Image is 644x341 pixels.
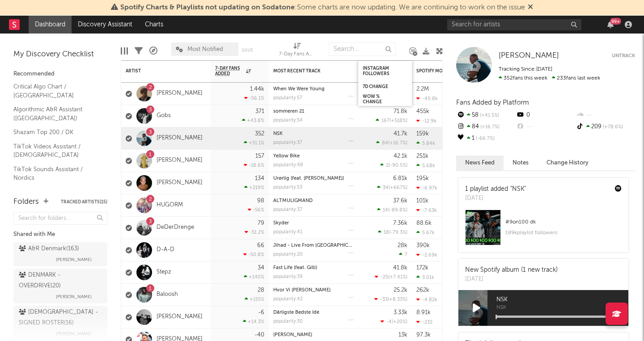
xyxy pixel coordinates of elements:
span: +8.33 % [389,297,406,302]
div: ( ) [374,296,407,302]
div: 262k [416,287,429,293]
span: Dismiss [528,4,533,11]
span: 18 [384,230,389,235]
div: 7.36k [393,220,407,226]
div: A&R Denmark ( 163 ) [19,244,79,254]
div: 134 [255,176,264,181]
a: Shazam Top 200 / DK [13,127,98,137]
a: Critical Algo Chart / [GEOGRAPHIC_DATA] [13,82,98,100]
div: 5.68k [416,163,435,168]
a: [PERSON_NAME] [157,179,203,187]
a: Jihad - Live From [GEOGRAPHIC_DATA] [273,243,366,248]
span: 2 [386,163,389,168]
div: [DATE] [465,275,558,284]
div: popularity: 42 [273,297,303,302]
div: 7d Change [363,84,394,89]
div: +14.3 % [243,319,264,324]
div: +43.8 % [242,118,264,123]
div: popularity: 30 [273,319,303,324]
span: Fans Added by Platform [456,99,529,106]
div: 42.1k [394,153,407,159]
button: Save [241,48,253,53]
div: 1 playlist added [465,185,526,194]
div: 251k [416,153,428,159]
div: A&R Pipeline [149,38,157,64]
div: When We Were Young [273,87,354,92]
div: -2.69k [416,252,437,258]
div: 28 [258,287,264,293]
div: DENMARK - OVERDRIVE ( 20 ) [19,270,100,291]
div: +51.1 % [244,140,264,146]
div: -4.82k [416,297,437,303]
div: 88.6k [416,220,432,226]
div: sommeren 21 [273,109,354,114]
input: Search... [329,42,396,56]
a: Yellow Bike [273,154,300,159]
a: NSK [273,131,283,136]
span: [PERSON_NAME] [56,254,92,265]
div: -56.1 % [244,95,264,101]
a: Urørlig (feat. [PERSON_NAME]) [273,176,344,181]
div: Artist [126,68,193,74]
div: My Discovery Checklist [13,49,107,60]
span: -89.8 % [390,208,406,213]
div: ( ) [376,140,407,146]
div: 41.7k [394,131,407,137]
span: +7.41 % [390,275,406,280]
span: 7-Day Fans Added [215,66,244,76]
div: 28k [398,243,407,248]
div: 41.8k [393,265,407,271]
input: Search for folders... [13,212,107,225]
span: Most Notified [187,46,223,52]
span: +16.7 % [479,125,500,130]
button: Untrack [612,51,635,60]
div: Recommended [13,69,107,80]
span: 14 [383,208,388,213]
a: Charts [139,16,169,34]
div: 189k playlist followers [505,227,622,238]
span: -33 [380,297,388,302]
span: +41.5 % [479,113,499,118]
div: 84 [456,121,516,133]
span: +20 % [393,320,406,324]
div: -40.8k [416,96,438,101]
span: +518 % [391,118,406,123]
a: sommeren 21 [273,109,304,114]
div: +155 % [245,296,264,302]
span: NSK [496,295,628,305]
div: [DATE] [465,194,526,203]
a: [DEMOGRAPHIC_DATA] - SIGNED ROSTER(16)[PERSON_NAME] [13,306,107,341]
span: +16.7 % [390,141,406,146]
div: +140 % [244,274,264,280]
div: 3.33k [394,310,407,316]
span: [PERSON_NAME] [56,328,92,339]
div: +219 % [244,185,264,190]
div: 371 [255,109,264,114]
div: 101k [416,198,428,204]
div: -40 [254,332,264,338]
button: 99+ [607,21,614,28]
a: #9on100 dk189kplaylist followers [458,210,628,252]
a: [PERSON_NAME] [157,135,203,142]
div: NSK [273,131,354,136]
span: : Some charts are now updating. We are continuing to work on the issue [120,4,525,11]
div: -51.2 % [245,229,264,235]
div: 99 + [610,18,621,25]
span: -66.7 % [475,136,495,141]
div: Spotify Monthly Listeners [416,68,483,74]
div: -18.6 % [244,162,264,168]
div: 66 [257,243,264,248]
div: Dårligste Bedste Idé [273,310,354,315]
div: ( ) [381,319,407,324]
a: Dashboard [29,16,72,34]
a: Hvor Vi [PERSON_NAME] [273,288,330,293]
div: [DEMOGRAPHIC_DATA] - SIGNED ROSTER ( 16 ) [19,307,100,328]
div: 390k [416,243,430,248]
span: -79.3 % [390,230,406,235]
div: popularity: 54 [273,118,303,123]
span: Tracking Since: [DATE] [499,67,552,72]
span: -4 [386,320,392,324]
span: 233 fans last week [499,76,600,81]
div: 6.81k [393,176,407,181]
a: D-A-D [157,246,174,254]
